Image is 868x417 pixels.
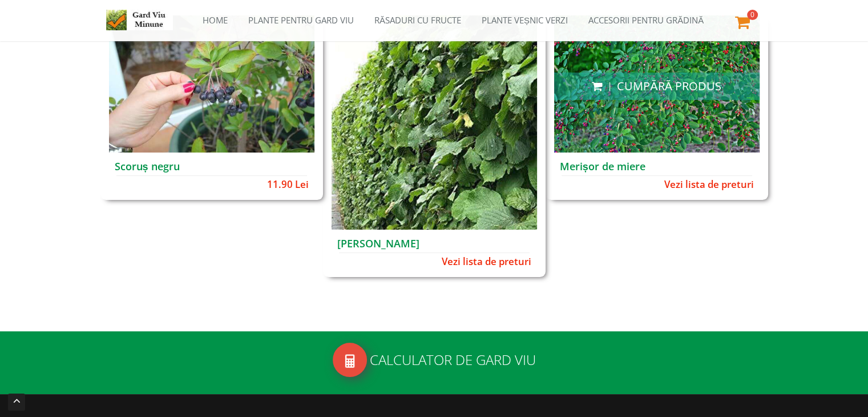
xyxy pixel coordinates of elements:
a: Vezi lista de preturi [566,178,754,191]
a: [PERSON_NAME] [337,236,419,250]
img: phone [342,353,358,369]
a: Scoruș negru [115,159,180,173]
a: Merișor de miere [560,159,645,173]
a: Cumpără produs [554,73,760,101]
img: Logo [106,10,173,30]
img: Scoruș negru [109,15,314,153]
h2: Calculator de gard viu [109,343,760,383]
a: phoneCalculator de gard viu [109,343,760,383]
img: Alun [332,15,537,230]
a: Vezi lista de preturi [343,255,531,268]
span: 0 [747,10,758,20]
span: 11.90 Lei [120,178,309,191]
